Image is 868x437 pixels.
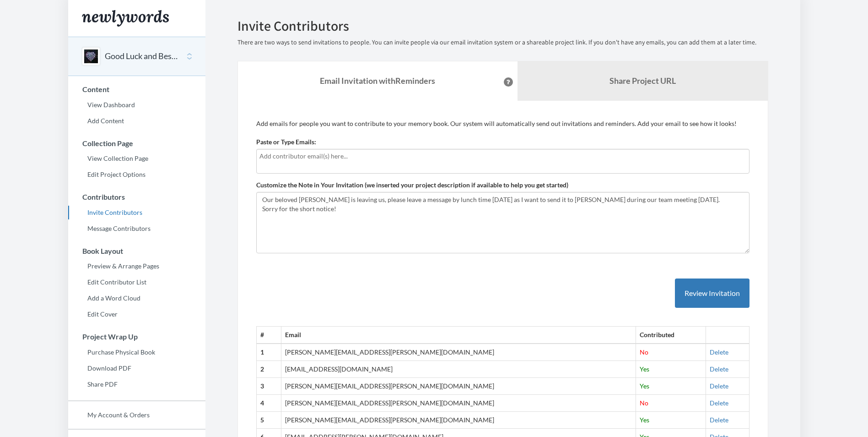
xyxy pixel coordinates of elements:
[281,327,636,344] th: Email
[69,247,205,255] h3: Book Layout
[68,206,205,219] a: Invite Contributors
[68,114,205,128] a: Add Content
[281,412,636,429] td: [PERSON_NAME][EMAIL_ADDRESS][PERSON_NAME][DOMAIN_NAME]
[710,382,728,390] a: Delete
[710,416,728,424] a: Delete
[237,38,768,47] p: There are two ways to send invitations to people. You can invite people via our email invitation ...
[675,279,749,308] button: Review Invitation
[105,50,179,62] button: Good Luck and Best Wishes!
[69,333,205,341] h3: Project Wrap Up
[256,119,749,128] p: Add emails for people you want to contribute to your memory book. Our system will automatically s...
[710,365,728,373] a: Delete
[256,327,281,344] th: #
[256,378,281,395] th: 3
[69,85,205,93] h3: Content
[256,192,749,253] textarea: Our beloved [PERSON_NAME] is leaving us, please leave a message by lunch time [DATE] as I want to...
[256,180,568,190] label: Customize the Note in Your Invitation (we inserted your project description if available to help ...
[609,76,676,86] b: Share Project URL
[710,399,728,407] a: Delete
[320,76,435,86] strong: Email Invitation with Reminders
[68,345,205,359] a: Purchase Physical Book
[256,412,281,429] th: 5
[68,259,205,273] a: Preview & Arrange Pages
[281,395,636,412] td: [PERSON_NAME][EMAIL_ADDRESS][PERSON_NAME][DOMAIN_NAME]
[68,98,205,112] a: View Dashboard
[640,399,648,407] span: No
[82,10,169,27] img: Newlywords logo
[256,137,316,147] label: Paste or Type Emails:
[68,291,205,305] a: Add a Word Cloud
[68,152,205,165] a: View Collection Page
[636,327,706,344] th: Contributed
[256,361,281,378] th: 2
[69,139,205,147] h3: Collection Page
[68,408,205,422] a: My Account & Orders
[237,18,768,33] h2: Invite Contributors
[640,365,649,373] span: Yes
[640,348,648,356] span: No
[68,222,205,235] a: Message Contributors
[281,344,636,361] td: [PERSON_NAME][EMAIL_ADDRESS][PERSON_NAME][DOMAIN_NAME]
[69,193,205,201] h3: Contributors
[710,348,728,356] a: Delete
[259,151,746,161] input: Add contributor email(s) here...
[281,378,636,395] td: [PERSON_NAME][EMAIL_ADDRESS][PERSON_NAME][DOMAIN_NAME]
[68,168,205,181] a: Edit Project Options
[68,361,205,375] a: Download PDF
[640,382,649,390] span: Yes
[281,361,636,378] td: [EMAIL_ADDRESS][DOMAIN_NAME]
[68,307,205,321] a: Edit Cover
[256,344,281,361] th: 1
[68,275,205,289] a: Edit Contributor List
[256,395,281,412] th: 4
[68,377,205,391] a: Share PDF
[640,416,649,424] span: Yes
